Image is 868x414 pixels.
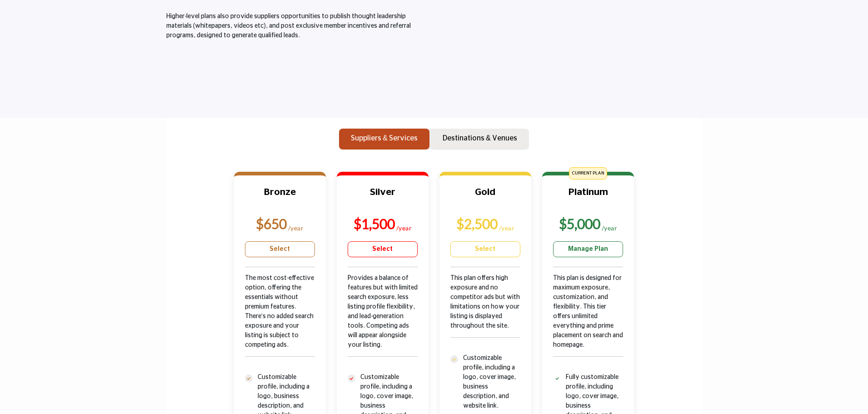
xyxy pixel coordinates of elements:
a: Manage Plan [553,241,623,257]
b: $1,500 [354,215,395,232]
button: Destinations & Venues [431,129,529,150]
h3: Gold [450,186,520,209]
div: Provides a balance of features but with limited search exposure, less listing profile flexibility... [348,274,418,373]
a: Select [348,241,418,257]
h3: Bronze [245,186,315,209]
a: Select [245,241,315,257]
p: Destinations & Venues [443,133,517,144]
p: Suppliers & Services [351,133,418,144]
b: $2,500 [456,215,498,232]
h3: Platinum [553,186,623,209]
a: Select [450,241,520,257]
p: Customizable profile, including a logo, cover image, business description, and website link. [463,354,520,411]
div: The most cost-effective option, offering the essentials without premium features. There’s no adde... [245,274,315,373]
button: Suppliers & Services [339,129,429,150]
div: This plan is designed for maximum exposure, customization, and flexibility. This tier offers unli... [553,274,623,373]
sub: /year [288,224,304,232]
sub: /year [499,224,515,232]
h3: Silver [348,186,418,209]
div: This plan offers high exposure and no competitor ads but with limitations on how your listing is ... [450,274,520,354]
b: $650 [256,215,287,232]
sub: /year [396,224,412,232]
b: $5,000 [559,215,600,232]
sub: /year [602,224,618,232]
span: CURRENT PLAN [569,167,607,180]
